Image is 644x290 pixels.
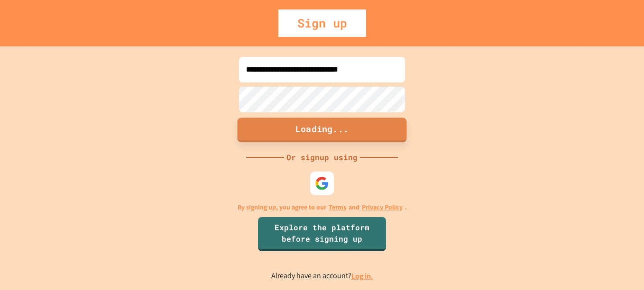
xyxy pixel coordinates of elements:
[238,118,407,142] button: Loading...
[278,9,366,37] div: Sign up
[238,202,407,212] p: By signing up, you agree to our and .
[271,270,373,282] p: Already have an account?
[315,176,329,190] img: google-icon.svg
[284,152,360,163] div: Or signup using
[329,202,346,212] a: Terms
[351,271,373,281] a: Log in.
[362,202,403,212] a: Privacy Policy
[258,217,386,251] a: Explore the platform before signing up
